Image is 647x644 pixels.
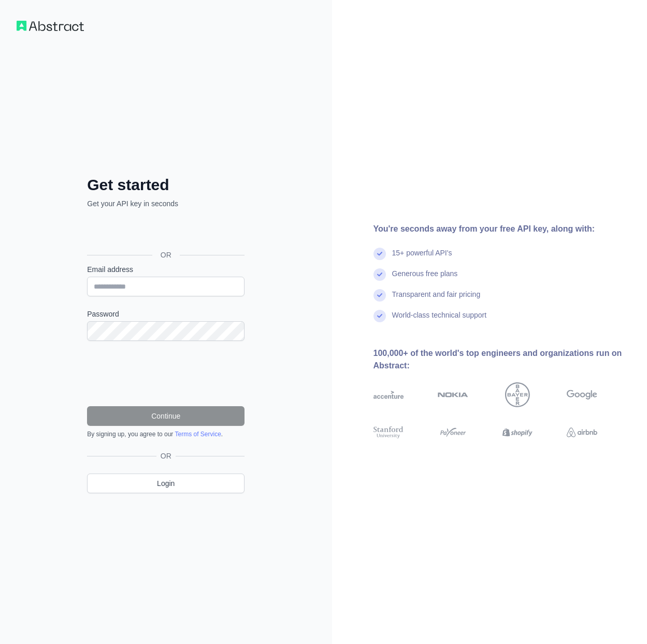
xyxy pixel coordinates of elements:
[373,248,386,260] img: check mark
[87,176,245,194] h2: Get started
[17,21,84,31] img: Workflow
[373,310,386,322] img: check mark
[373,223,631,235] div: You're seconds away from your free API key, along with:
[392,248,452,268] div: 15+ powerful API's
[373,425,404,440] img: stanford university
[505,382,530,407] img: bayer
[392,289,481,310] div: Transparent and fair pricing
[567,382,597,407] img: google
[438,382,468,407] img: nokia
[373,289,386,302] img: check mark
[87,430,245,438] div: By signing up, you agree to our .
[87,474,245,493] a: Login
[82,220,248,243] iframe: Bouton "Se connecter avec Google"
[87,264,245,275] label: Email address
[175,431,221,438] a: Terms of Service
[438,425,468,440] img: payoneer
[373,347,631,372] div: 100,000+ of the world's top engineers and organizations run on Abstract:
[87,198,245,209] p: Get your API key in seconds
[156,451,176,461] span: OR
[152,250,180,260] span: OR
[373,382,404,407] img: accenture
[87,353,245,394] iframe: reCAPTCHA
[87,309,245,319] label: Password
[373,268,386,281] img: check mark
[392,310,487,331] div: World-class technical support
[567,425,597,440] img: airbnb
[392,268,458,289] div: Generous free plans
[87,406,245,426] button: Continue
[502,425,533,440] img: shopify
